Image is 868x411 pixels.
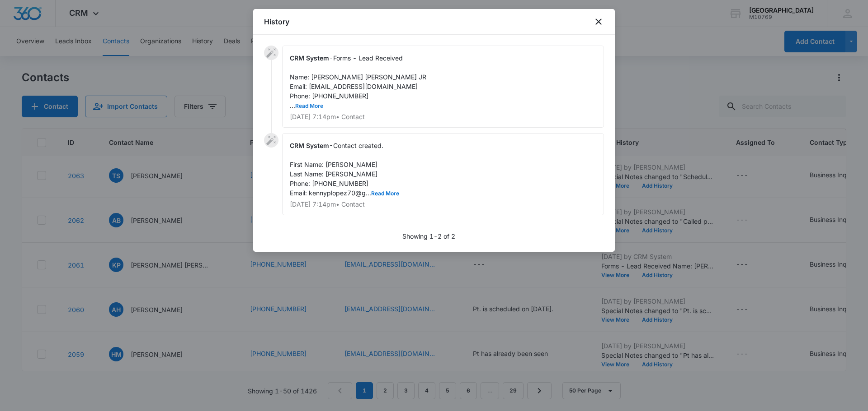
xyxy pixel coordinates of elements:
div: - [282,133,604,215]
span: CRM System [290,54,329,62]
button: Read More [295,103,323,109]
span: CRM System [290,142,329,149]
button: close [593,16,604,27]
div: - [282,46,604,128]
p: Showing 1-2 of 2 [402,231,455,241]
span: Forms - Lead Received Name: [PERSON_NAME] [PERSON_NAME] JR Email: [EMAIL_ADDRESS][DOMAIN_NAME] Ph... [290,54,426,109]
h1: History [264,16,289,27]
button: Read More [371,191,399,196]
p: [DATE] 7:14pm • Contact [290,201,596,208]
p: [DATE] 7:14pm • Contact [290,114,596,120]
span: Contact created. First Name: [PERSON_NAME] Last Name: [PERSON_NAME] Phone: [PHONE_NUMBER] Email: ... [290,142,399,197]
